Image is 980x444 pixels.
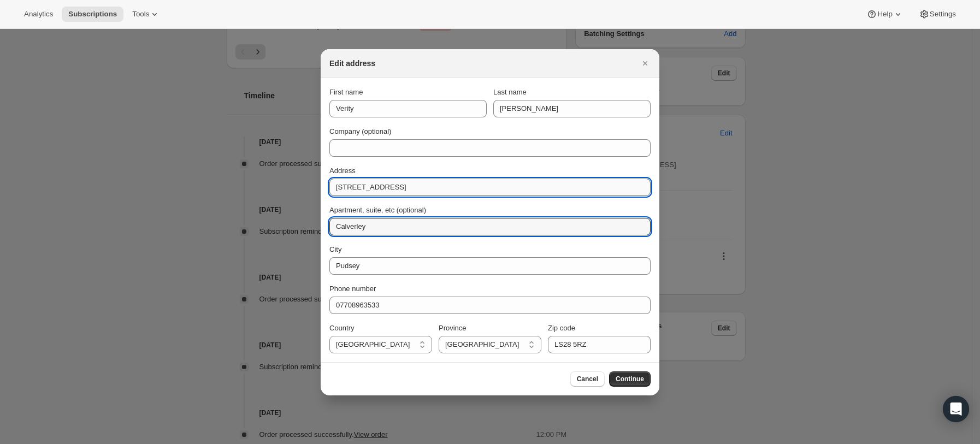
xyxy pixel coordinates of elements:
span: Settings [930,10,956,19]
button: Continue [609,371,651,387]
span: Cancel [577,375,598,383]
button: Help [860,7,910,22]
span: Company (optional) [329,127,391,135]
span: Country [329,324,355,332]
span: Continue [616,375,644,383]
span: First name [329,88,363,96]
button: Analytics [17,7,60,22]
span: Tools [132,10,149,19]
button: Subscriptions [62,7,123,22]
span: Province [439,324,467,332]
button: Close [637,56,653,71]
button: Cancel [570,371,605,387]
span: Address [329,167,356,175]
span: Analytics [24,10,53,19]
span: Help [877,10,892,19]
span: Phone number [329,285,376,293]
span: Apartment, suite, etc (optional) [329,206,426,214]
button: Tools [126,7,167,22]
div: Open Intercom Messenger [943,396,969,422]
button: Settings [912,7,963,22]
span: Subscriptions [68,10,117,19]
span: City [329,245,341,253]
h2: Edit address [329,58,375,69]
span: Last name [493,88,527,96]
span: Zip code [548,324,575,332]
